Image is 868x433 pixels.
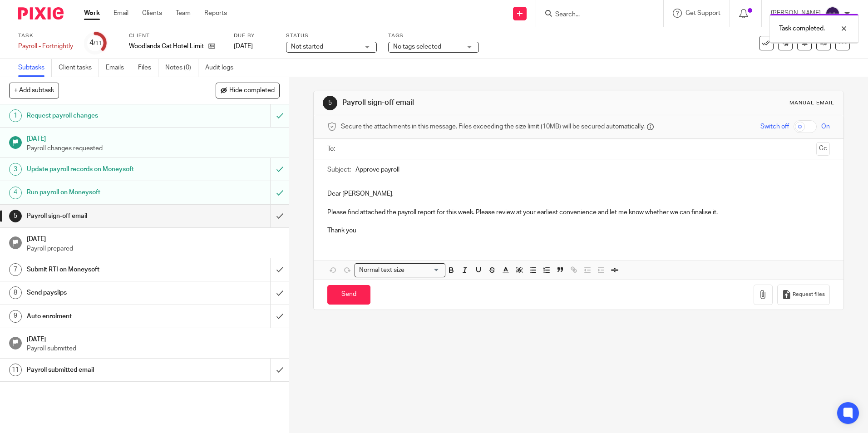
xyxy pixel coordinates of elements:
h1: Submit RTI on Moneysoft [27,263,183,276]
a: Emails [106,59,131,77]
span: Secure the attachments in this message. Files exceeding the size limit (10MB) will be secured aut... [341,122,645,131]
div: 1 [9,109,22,122]
a: Clients [142,9,162,18]
a: Reports [204,9,227,18]
button: + Add subtask [9,83,59,98]
div: 8 [9,286,22,299]
span: Request files [793,291,825,298]
a: Notes (0) [165,59,198,77]
h1: [DATE] [27,132,280,143]
span: Not started [291,44,323,50]
label: Subject: [327,165,351,174]
div: 5 [9,210,22,222]
button: Hide completed [216,83,280,98]
span: On [821,122,830,131]
a: Team [176,9,191,18]
div: 5 [323,96,337,110]
div: 9 [9,310,22,323]
p: Thank you [327,217,829,236]
button: Cc [816,142,830,156]
label: To: [327,144,337,153]
button: Request files [777,285,830,305]
input: Search for option [407,266,440,275]
h1: [DATE] [27,333,280,344]
a: Email [113,9,128,18]
label: Task [18,32,73,39]
div: 11 [9,364,22,376]
h1: Request payroll changes [27,109,183,123]
div: Payroll - Fortnightly [18,42,73,51]
div: 7 [9,263,22,276]
p: Woodlands Cat Hotel Limited [129,42,204,51]
a: Work [84,9,100,18]
h1: Run payroll on Moneysoft [27,186,183,199]
p: Dear [PERSON_NAME], [327,189,829,198]
span: Hide completed [229,87,275,94]
div: 4 [9,187,22,199]
p: Task completed. [779,24,825,33]
div: 3 [9,163,22,176]
a: Subtasks [18,59,52,77]
p: Payroll changes requested [27,144,280,153]
p: Payroll prepared [27,244,280,253]
span: No tags selected [393,44,441,50]
a: Client tasks [59,59,99,77]
p: Payroll submitted [27,344,280,353]
h1: Update payroll records on Moneysoft [27,162,183,176]
h1: Payroll sign-off email [342,98,598,108]
a: Files [138,59,158,77]
h1: Send payslips [27,286,183,300]
h1: Payroll submitted email [27,363,183,377]
h1: [DATE] [27,232,280,244]
label: Tags [388,32,479,39]
label: Client [129,32,222,39]
input: Send [327,285,370,305]
div: Search for option [355,263,445,277]
small: /11 [94,41,102,46]
label: Due by [234,32,275,39]
h1: Payroll sign-off email [27,209,183,223]
span: Switch off [760,122,789,131]
h1: Auto enrolment [27,310,183,323]
label: Status [286,32,377,39]
a: Audit logs [205,59,240,77]
div: 4 [89,38,102,48]
p: Please find attached the payroll report for this week. Please review at your earliest convenience... [327,208,829,217]
div: Manual email [789,99,834,107]
span: Normal text size [357,266,406,275]
img: svg%3E [825,6,840,21]
img: Pixie [18,7,64,20]
span: [DATE] [234,43,253,49]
